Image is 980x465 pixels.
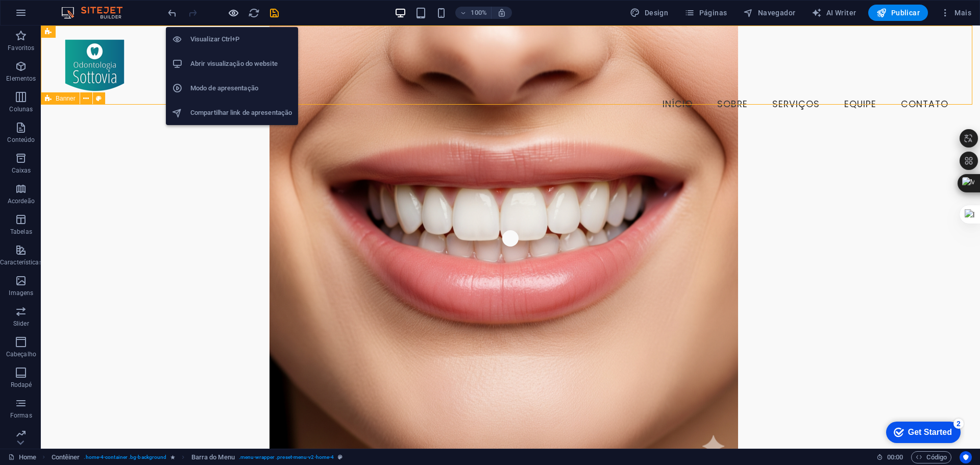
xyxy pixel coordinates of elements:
p: Caixas [12,166,31,175]
p: Acordeão [8,197,35,205]
button: Design [626,5,672,21]
button: AI Writer [807,5,860,21]
span: Banner [56,95,76,102]
h6: Modo de apresentação [190,82,292,94]
div: Design (Ctrl+Alt+Y) [626,5,672,21]
button: undo [166,7,178,19]
button: Navegador [739,5,799,21]
button: Código [911,451,951,463]
h6: Compartilhar link de apresentação [190,107,292,119]
i: Salvar (Ctrl+S) [268,7,280,19]
button: Páginas [680,5,731,21]
p: Cabeçalho [6,350,36,358]
span: Navegador [743,8,795,18]
span: Páginas [684,8,727,18]
button: Publicar [868,5,928,21]
p: Colunas [9,105,33,113]
h6: Abrir visualização do website [190,58,292,70]
p: Conteúdo [7,136,35,144]
p: Slider [13,320,29,328]
span: Clique para selecionar. Clique duas vezes para editar [52,451,80,463]
i: Este elemento é uma predefinição personalizável [338,454,342,460]
nav: breadcrumb [52,451,343,463]
p: Elementos [6,75,36,83]
h6: Tempo de sessão [876,451,903,463]
span: 00 00 [887,451,903,463]
span: Código [916,451,947,463]
h6: Visualizar Ctrl+P [190,33,292,45]
div: Get Started 2 items remaining, 60% complete [6,5,80,27]
p: Favoritos [8,44,34,52]
img: Editor Logo [59,7,135,19]
button: Usercentrics [960,451,972,463]
span: : [894,453,896,461]
button: 100% [455,7,492,19]
div: 2 [73,2,83,12]
span: Mais [940,8,971,18]
i: O elemento contém uma animação [170,454,175,460]
span: AI Writer [812,8,856,18]
p: Tabelas [10,228,32,236]
h6: 100% [471,7,487,19]
p: Imagens [9,289,33,297]
button: save [268,7,280,19]
i: Desfazer: Alterar link (Ctrl+Z) [166,7,178,19]
span: . home-4-container .bg-background [84,451,166,463]
span: Clique para selecionar. Clique duas vezes para editar [191,451,235,463]
span: Publicar [876,8,920,18]
i: Ao redimensionar, ajusta automaticamente o nível de zoom para caber no dispositivo escolhido. [497,8,506,17]
div: Get Started [28,11,71,20]
p: Rodapé [11,381,32,389]
p: Formas [10,411,32,420]
span: Design [630,8,668,18]
a: Clique para cancelar a seleção. Clique duas vezes para abrir as Páginas [8,451,36,463]
button: reload [248,7,260,19]
span: . menu-wrapper .preset-menu-v2-home-4 [239,451,334,463]
button: Mais [936,5,975,21]
i: Recarregar página [248,7,260,19]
